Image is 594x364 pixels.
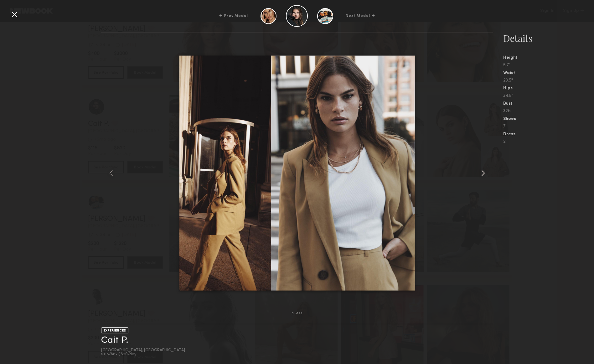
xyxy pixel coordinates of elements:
[503,94,594,98] div: 34.5"
[503,63,594,67] div: 5'7"
[503,78,594,83] div: 23.5"
[503,56,594,60] div: Height
[503,109,594,113] div: 32b
[101,352,185,357] div: $115/hr • $820/day
[503,86,594,91] div: Hips
[101,348,185,352] div: [GEOGRAPHIC_DATA], [GEOGRAPHIC_DATA]
[101,327,128,333] div: EXPERIENCED
[503,71,594,75] div: Waist
[503,32,594,44] div: Details
[219,13,248,19] div: ← Prev Model
[503,140,594,144] div: 2
[346,13,375,19] div: Next Model →
[503,102,594,106] div: Bust
[292,312,302,315] div: 6 of 23
[503,124,594,129] div: 7
[101,336,128,345] a: Cait P.
[503,117,594,121] div: Shoes
[503,132,594,137] div: Dress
